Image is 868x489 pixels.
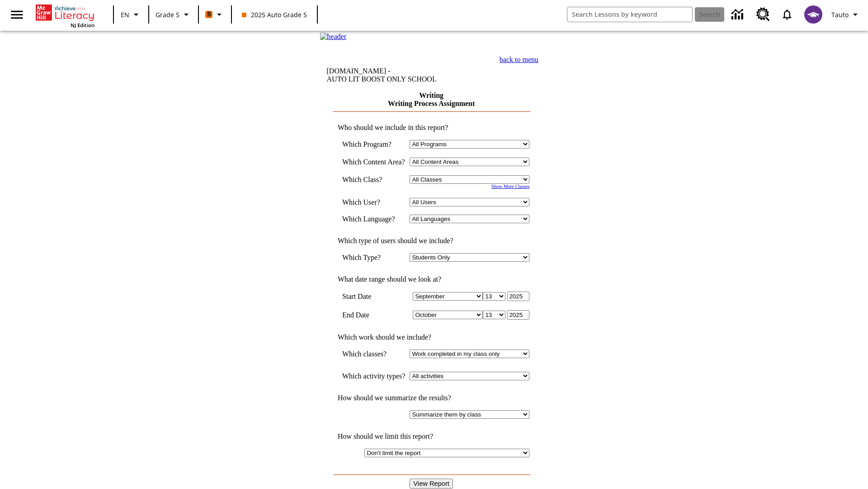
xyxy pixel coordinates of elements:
div: Home [36,3,94,29]
a: back to menu [500,56,538,63]
a: Resource Center, Will open in new tab [751,2,775,27]
td: Who should we include in this report? [333,124,530,132]
span: Grade 5 [156,10,179,19]
a: Show More Classes [491,184,530,189]
span: EN [121,10,129,19]
td: Which Type? [342,253,406,262]
img: header [320,33,347,41]
a: Writing Writing Process Assignment [388,91,475,107]
a: Data Center [726,2,751,27]
button: Open side menu [4,1,30,28]
td: How should we summarize the results? [333,394,530,402]
span: Tauto [831,10,849,19]
td: Which classes? [342,350,406,358]
td: Which Program? [342,140,406,149]
button: Grade: Grade 5, Select a grade [152,6,195,23]
td: Which type of users should we include? [333,237,530,245]
td: Which work should we include? [333,333,530,341]
a: Notifications [775,3,799,26]
nobr: AUTO LIT BOOST ONLY SCHOOL [327,75,437,83]
td: Which Language? [342,215,406,223]
td: [DOMAIN_NAME] - [327,67,458,83]
input: search field [567,7,692,22]
td: Which activity types? [342,372,406,380]
td: Which Class? [342,175,406,184]
td: Which User? [342,198,406,206]
td: How should we limit this report? [333,432,530,441]
span: NJ Edition [71,22,94,29]
button: Language: EN, Select a language [117,6,146,23]
button: Profile/Settings [828,6,864,23]
td: End Date [342,310,406,320]
button: Boost Class color is orange. Change class color [202,6,228,23]
input: View Report [410,479,453,489]
nobr: Which Content Area? [342,158,405,166]
td: What date range should we look at? [333,275,530,283]
span: 2025 Auto Grade 5 [242,10,307,19]
td: Start Date [342,292,406,301]
img: avatar image [804,5,822,24]
button: Select a new avatar [799,3,828,26]
span: B [207,9,211,20]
